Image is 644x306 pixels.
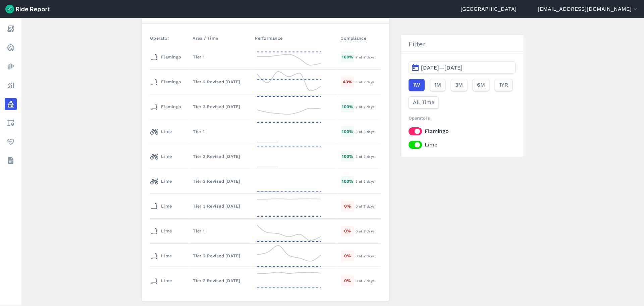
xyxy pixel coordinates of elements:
[193,54,249,60] div: Tier 1
[413,81,420,89] span: 1W
[409,61,516,74] button: [DATE]—[DATE]
[409,141,516,149] label: Lime
[150,275,172,286] div: Lime
[341,201,354,211] div: 0 %
[341,151,354,162] div: 100 %
[5,60,17,73] a: Heatmaps
[538,5,639,13] button: [EMAIL_ADDRESS][DOMAIN_NAME]
[409,127,516,135] label: Flamingo
[5,5,50,13] img: Ride Report
[356,278,380,284] div: 0 of 7 days
[150,52,181,62] div: Flamingo
[495,79,513,91] button: 1YR
[434,81,441,89] span: 1M
[356,253,380,259] div: 0 of 7 days
[400,35,524,53] h3: Filter
[193,103,249,110] div: Tier 3 Revised [DATE]
[150,77,181,87] div: Flamingo
[356,154,380,160] div: 3 of 3 days
[252,32,338,45] th: Performance
[190,32,252,45] th: Area / Time
[193,79,249,85] div: Tier 2 Revised [DATE]
[421,64,463,71] span: [DATE]—[DATE]
[5,136,17,148] a: Health
[193,228,249,234] div: Tier 1
[193,277,249,284] div: Tier 3 Revised [DATE]
[5,23,17,35] a: Report
[356,129,380,135] div: 3 of 3 days
[193,253,249,259] div: Tier 2 Revised [DATE]
[413,98,434,106] span: All Time
[5,42,17,54] a: Realtime
[150,126,172,137] div: Lime
[5,98,17,110] a: Policy
[409,96,439,108] button: All Time
[356,79,380,85] div: 3 of 7 days
[455,81,463,89] span: 3M
[150,176,172,187] div: Lime
[340,34,366,41] span: Compliance
[356,228,380,234] div: 0 of 7 days
[5,155,17,167] a: Datasets
[150,251,172,261] div: Lime
[430,79,445,91] button: 1M
[409,116,430,121] span: Operators
[356,104,380,110] div: 7 of 7 days
[341,77,354,87] div: 43 %
[150,151,172,162] div: Lime
[150,201,172,212] div: Lime
[341,176,354,186] div: 100 %
[341,226,354,236] div: 0 %
[473,79,489,91] button: 6M
[341,101,354,112] div: 100 %
[341,52,354,62] div: 100 %
[150,226,172,236] div: Lime
[150,101,181,112] div: Flamingo
[409,79,425,91] button: 1W
[341,251,354,261] div: 0 %
[193,128,249,135] div: Tier 1
[193,153,249,160] div: Tier 2 Revised [DATE]
[193,203,249,209] div: Tier 3 Revised [DATE]
[193,178,249,184] div: Tier 3 Revised [DATE]
[5,79,17,91] a: Analyze
[461,5,517,13] a: [GEOGRAPHIC_DATA]
[341,275,354,286] div: 0 %
[5,117,17,129] a: Areas
[451,79,467,91] button: 3M
[477,81,485,89] span: 6M
[499,81,508,89] span: 1YR
[356,203,380,209] div: 0 of 7 days
[356,178,380,184] div: 3 of 3 days
[150,32,190,45] th: Operator
[356,54,380,60] div: 7 of 7 days
[341,126,354,137] div: 100 %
